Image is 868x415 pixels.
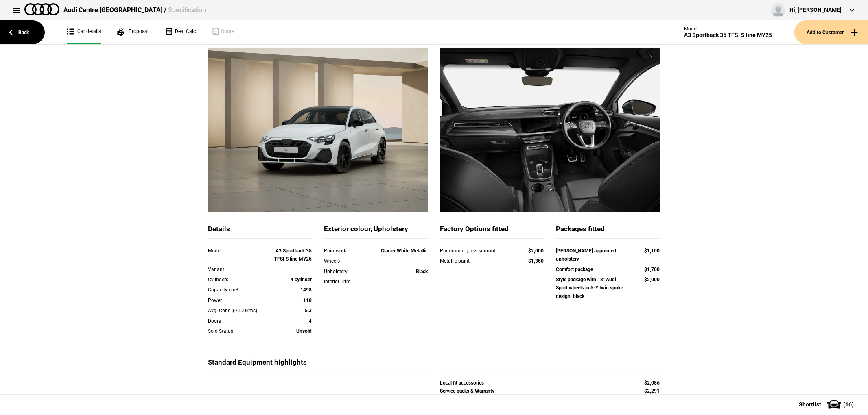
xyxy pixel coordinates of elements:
strong: Glacier White Metallic [381,248,428,254]
strong: Comfort package [556,267,593,272]
span: Specification [168,6,206,14]
strong: 4 cylinder [291,277,312,282]
div: Hi, [PERSON_NAME] [789,6,842,14]
div: Doors [208,317,271,325]
a: Proposal [117,20,149,44]
strong: $1,100 [645,248,660,254]
strong: $2,000 [529,248,544,254]
span: Shortlist [799,402,821,407]
div: Variant [208,265,271,274]
button: Add to Customer [794,20,868,44]
a: Deal Calc [165,20,196,44]
strong: $2,086 [645,380,660,386]
div: Model [208,247,271,255]
strong: 1498 [301,287,312,293]
strong: 110 [304,298,312,303]
strong: Black [416,269,428,274]
div: Paintwork [324,247,366,255]
div: Standard Equipment highlights [208,358,428,372]
div: Wheels [324,257,366,265]
img: audi.png [24,3,59,15]
strong: Service packs & Warranty [440,388,495,394]
strong: $1,350 [529,258,544,264]
div: Cylinders [208,276,271,284]
div: Details [208,224,312,239]
strong: $2,000 [645,277,660,282]
strong: Unsold [297,328,312,334]
strong: A3 Sportback 35 TFSI S line MY25 [275,248,312,262]
div: Avg. Cons. (l/100kms) [208,306,271,315]
div: Metallic paint [440,257,513,265]
div: Model [684,26,772,32]
button: Shortlist(16) [787,394,868,415]
div: Upholstery [324,267,366,276]
div: Power [208,296,271,304]
div: Audi Centre [GEOGRAPHIC_DATA] / [63,6,206,15]
div: Exterior colour, Upholstery [324,224,428,239]
div: Packages fitted [556,224,660,239]
div: A3 Sportback 35 TFSI S line MY25 [684,32,772,39]
strong: 5.3 [305,308,312,313]
span: ( 16 ) [843,402,854,407]
div: Interior Trim [324,278,366,286]
strong: [PERSON_NAME] appointed upholstery [556,248,617,262]
div: Factory Options fitted [440,224,544,239]
strong: $1,700 [645,267,660,272]
div: Sold Status [208,327,271,335]
strong: $2,291 [645,388,660,394]
div: Panoramic glass sunroof [440,247,513,255]
strong: Style package with 18" Audi Sport wheels in 5-Y twin spoke design, black [556,277,623,299]
strong: 4 [309,318,312,324]
a: Car details [67,20,101,44]
strong: Local fit accessories [440,380,484,386]
div: Capacity cm3 [208,286,271,294]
